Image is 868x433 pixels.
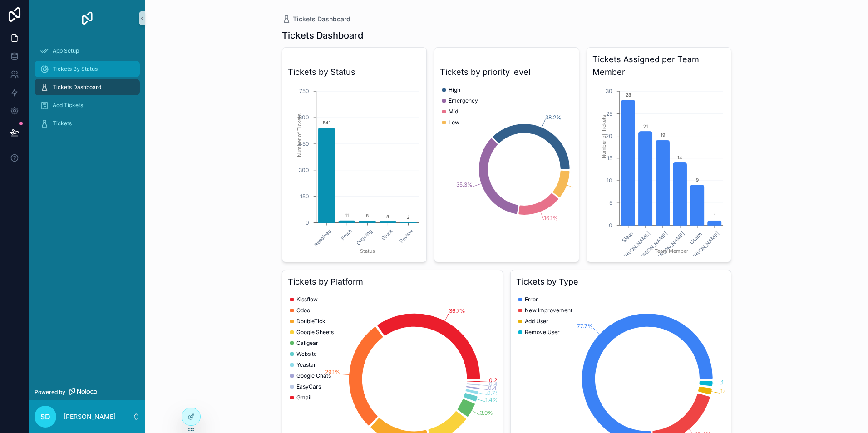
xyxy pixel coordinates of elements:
text: Fresh [340,228,353,242]
tspan: 29.1% [325,369,340,375]
tspan: 0 [305,219,309,226]
h1: Tickets Dashboard [282,29,363,42]
text: 1 [714,213,715,218]
span: Powered by [35,389,65,396]
text: [PERSON_NAME] [618,231,652,265]
span: EasyCars [296,383,321,390]
text: 11 [345,213,349,218]
text: Resolved [312,228,332,248]
text: Usaim [688,231,703,246]
tspan: Status [360,248,375,255]
span: SD [40,411,50,422]
span: High [449,86,460,93]
tspan: 1.4% [485,396,498,403]
p: [PERSON_NAME] [64,412,116,421]
text: [PERSON_NAME] [687,231,721,265]
a: Add Tickets [35,97,140,113]
span: Kissflow [296,296,318,303]
tspan: 77.7% [577,323,593,330]
text: Ongoing [355,228,374,247]
span: New Improvement [525,307,572,314]
text: 8 [366,213,369,219]
span: Odoo [296,307,310,314]
h3: Tickets by Type [516,276,726,288]
span: DoubleTick [296,318,325,325]
tspan: 25 [606,110,612,117]
div: scrollable content [29,36,145,143]
text: 19 [661,133,665,138]
a: Powered by [29,384,145,400]
span: Website [296,350,317,358]
span: Gmail [296,394,311,401]
span: Google Sheets [296,329,334,336]
a: Tickets Dashboard [282,15,350,24]
tspan: 1.6% [720,388,733,395]
tspan: 38.2% [545,114,562,121]
tspan: 0.7% [487,389,501,396]
text: 9 [696,177,699,182]
span: Callgear [296,340,318,347]
tspan: 0.4% [488,384,502,391]
tspan: 1.2% [722,379,734,386]
div: chart [440,82,573,256]
span: Emergency [449,97,478,104]
div: chart [288,82,421,256]
img: App logo [80,11,94,25]
span: Remove User [525,329,560,336]
span: Tickets Dashboard [53,84,101,91]
text: 2 [407,214,409,220]
h3: Tickets Assigned per Team Member [592,53,726,79]
text: 21 [643,123,648,129]
tspan: 0 [609,222,612,229]
span: Add Tickets [53,102,83,109]
text: [PERSON_NAME] [653,231,686,265]
text: Sieun [621,231,635,245]
span: Mid [449,108,458,115]
text: 14 [677,155,682,160]
a: Tickets By Status [35,61,140,77]
text: 5 [386,214,389,219]
tspan: 30 [606,88,612,94]
text: 28 [626,92,631,98]
span: App Setup [53,47,79,54]
text: Review [398,228,414,245]
a: App Setup [35,43,140,59]
tspan: 16.1% [544,215,558,221]
tspan: 750 [299,88,309,94]
text: Stuck [380,228,394,242]
span: Error [525,296,538,303]
tspan: Number of Tickets [296,113,302,157]
text: 541 [322,120,330,125]
tspan: Team Member [655,248,688,255]
a: Tickets [35,115,140,132]
span: Low [449,119,459,126]
div: chart [592,82,726,256]
tspan: 150 [300,193,309,200]
tspan: 450 [298,140,309,147]
span: Tickets Dashboard [293,15,350,24]
tspan: 15 [607,155,612,162]
span: Google Chats [296,372,331,379]
text: [PERSON_NAME] [636,231,669,265]
span: Add User [525,318,548,325]
tspan: 5 [609,200,612,207]
tspan: 10 [607,177,612,184]
tspan: 20 [606,133,612,139]
h3: Tickets by priority level [440,66,573,79]
tspan: 600 [298,114,309,121]
tspan: 0.4% [488,380,503,387]
tspan: 300 [298,167,309,173]
tspan: 36.7% [449,307,465,314]
span: Yeastar [296,361,316,369]
tspan: 3.9% [479,409,493,416]
tspan: Number of Tickets [601,115,607,158]
h3: Tickets by Status [288,66,421,79]
tspan: 0.2% [489,377,503,384]
h3: Tickets by Platform [288,276,497,288]
span: Tickets [53,120,72,127]
a: Tickets Dashboard [35,79,140,95]
span: Tickets By Status [53,65,98,73]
